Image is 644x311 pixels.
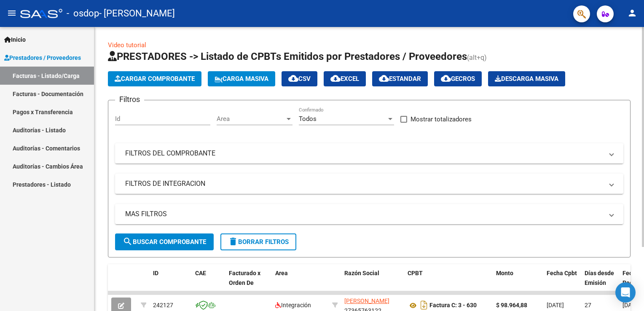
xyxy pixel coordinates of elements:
span: Area [217,115,285,123]
button: Gecros [434,71,482,86]
button: Buscar Comprobante [115,233,214,250]
span: 27 [585,302,591,308]
mat-panel-title: FILTROS DEL COMPROBANTE [125,149,603,158]
button: Cargar Comprobante [108,71,201,86]
span: Mostrar totalizadores [411,114,472,124]
span: [DATE] [547,302,564,308]
span: Monto [496,270,513,276]
mat-expansion-panel-header: FILTROS DEL COMPROBANTE [115,143,623,164]
datatable-header-cell: Días desde Emisión [581,264,619,301]
mat-icon: person [627,8,637,18]
datatable-header-cell: Fecha Cpbt [543,264,581,301]
span: Carga Masiva [215,75,268,83]
datatable-header-cell: Razón Social [341,264,404,301]
button: Borrar Filtros [220,233,296,250]
button: EXCEL [324,71,366,86]
span: Prestadores / Proveedores [4,53,81,62]
mat-icon: delete [228,236,238,247]
mat-icon: search [123,236,133,247]
span: CPBT [408,270,423,276]
datatable-header-cell: CAE [192,264,225,301]
span: Facturado x Orden De [229,270,260,286]
span: Estandar [379,75,421,83]
span: [PERSON_NAME] [344,298,389,304]
mat-expansion-panel-header: FILTROS DE INTEGRACION [115,174,623,194]
strong: Factura C: 3 - 630 [429,302,477,309]
mat-icon: cloud_download [288,73,298,83]
button: CSV [282,71,317,86]
span: Buscar Comprobante [123,238,206,246]
app-download-masive: Descarga masiva de comprobantes (adjuntos) [488,71,565,86]
span: Descarga Masiva [495,75,558,83]
mat-panel-title: MAS FILTROS [125,209,603,219]
datatable-header-cell: Facturado x Orden De [225,264,272,301]
button: Carga Masiva [208,71,275,86]
span: Todos [299,115,317,123]
span: 242127 [153,302,173,308]
span: Area [275,270,288,276]
span: Gecros [441,75,475,83]
span: (alt+q) [467,54,487,62]
datatable-header-cell: CPBT [404,264,493,301]
span: Razón Social [344,270,379,276]
mat-icon: cloud_download [441,73,451,83]
span: - [PERSON_NAME] [99,4,175,23]
mat-icon: cloud_download [379,73,389,83]
span: Integración [275,302,311,308]
mat-icon: cloud_download [330,73,341,83]
span: CSV [288,75,311,83]
div: Open Intercom Messenger [615,282,636,303]
span: Cargar Comprobante [115,75,195,83]
span: [DATE] [623,302,640,308]
span: Inicio [4,35,26,44]
datatable-header-cell: Area [272,264,329,301]
strong: $ 98.964,88 [496,302,527,308]
mat-panel-title: FILTROS DE INTEGRACION [125,179,603,188]
mat-icon: menu [7,8,17,18]
span: CAE [195,270,206,276]
button: Estandar [372,71,428,86]
mat-expansion-panel-header: MAS FILTROS [115,204,623,224]
span: Días desde Emisión [585,270,614,286]
a: Video tutorial [108,41,146,49]
span: PRESTADORES -> Listado de CPBTs Emitidos por Prestadores / Proveedores [108,51,467,62]
button: Descarga Masiva [488,71,565,86]
datatable-header-cell: Monto [493,264,543,301]
span: ID [153,270,158,276]
datatable-header-cell: ID [150,264,192,301]
span: Fecha Cpbt [547,270,577,276]
span: EXCEL [330,75,359,83]
span: - osdop [67,4,99,23]
span: Borrar Filtros [228,238,289,246]
h3: Filtros [115,94,144,105]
